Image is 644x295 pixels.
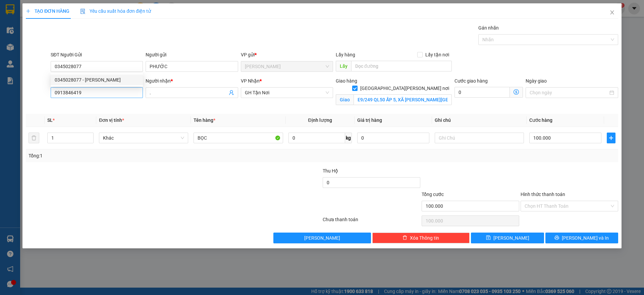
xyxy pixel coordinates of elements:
span: Giao hàng [336,78,357,84]
input: Ngày giao [530,89,608,96]
button: Close [603,3,622,22]
div: SĐT Người Nhận [51,77,143,85]
span: TẠO ĐƠN HÀNG [26,8,69,14]
div: Chưa thanh toán [322,216,421,228]
span: close [609,10,615,15]
label: Hình thức thanh toán [521,192,565,197]
span: dollar-circle [514,89,519,95]
label: Ngày giao [526,78,547,84]
span: Giá trị hàng [357,117,382,123]
span: printer [554,235,559,241]
span: delete [402,235,407,241]
span: [PERSON_NAME] [493,234,529,242]
label: Cước giao hàng [454,78,488,84]
span: Định lượng [308,117,332,123]
span: Yêu cầu xuất hóa đơn điện tử [80,8,151,14]
span: Gửi: [6,6,16,13]
span: SL [47,117,53,123]
span: Xóa Thông tin [410,234,439,242]
input: Dọc đường [351,61,452,71]
span: Lấy tận nơi [423,51,452,58]
span: Tên hàng [194,117,215,123]
input: VD: Bàn, Ghế [194,133,283,143]
input: Cước giao hàng [454,87,510,98]
div: SĐT Người Gửi [51,51,143,58]
span: Cước hàng [529,117,552,123]
div: . [64,14,141,22]
span: save [486,235,491,241]
button: delete [29,133,39,143]
button: save[PERSON_NAME] [471,233,544,243]
div: 0907300781 [6,29,59,38]
div: GH Tận Nơi [64,6,141,14]
button: plus [607,133,615,143]
th: Ghi chú [432,114,527,127]
label: Gán nhãn [478,25,499,31]
span: Đơn vị tính [99,117,124,123]
span: Lấy hàng [336,52,355,57]
span: plus [26,9,31,13]
div: [PERSON_NAME] [6,6,59,21]
img: icon [80,9,86,14]
span: VP Nhận [241,78,260,84]
span: Nhận: [64,6,80,13]
button: printer[PERSON_NAME] và In [545,233,618,243]
span: Lấy [336,61,351,71]
div: Người nhận [146,77,238,85]
div: NK TÂM ĐỨC [6,21,59,29]
span: BV HUYẾT HỌC [PERSON_NAME] [64,31,141,66]
div: Tổng: 1 [29,152,249,159]
span: Gia Kiệm [245,61,329,71]
button: deleteXóa Thông tin [372,233,470,243]
div: Người gửi [146,51,238,58]
span: GH Tận Nơi [245,88,329,98]
span: TC: [64,35,73,42]
span: plus [607,135,615,141]
div: 0989877792 [64,22,141,31]
span: [PERSON_NAME] và In [562,234,609,242]
span: Giao [336,94,354,105]
input: 0 [357,133,429,143]
span: user-add [229,90,234,95]
span: kg [345,133,352,143]
span: Tổng cước [422,192,444,197]
input: Giao tận nơi [354,94,452,105]
span: Khác [103,133,184,143]
div: VP gửi [241,51,333,58]
button: [PERSON_NAME] [273,233,371,243]
span: Thu Hộ [323,168,338,174]
span: [GEOGRAPHIC_DATA][PERSON_NAME] nơi [358,85,452,92]
span: [PERSON_NAME] [304,234,340,242]
input: Ghi Chú [435,133,524,143]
